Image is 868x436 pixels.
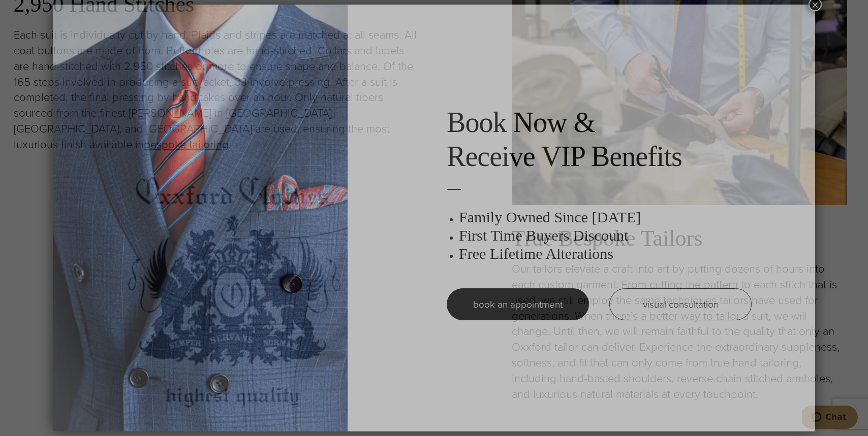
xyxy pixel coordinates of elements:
a: book an appointment [447,288,589,320]
h3: First Time Buyers Discount [459,226,752,245]
h3: Free Lifetime Alterations [459,245,752,263]
span: Chat [24,7,45,16]
h2: Book Now & Receive VIP Benefits [447,106,752,174]
h3: Family Owned Since [DATE] [459,208,752,226]
a: visual consultation [609,288,752,320]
